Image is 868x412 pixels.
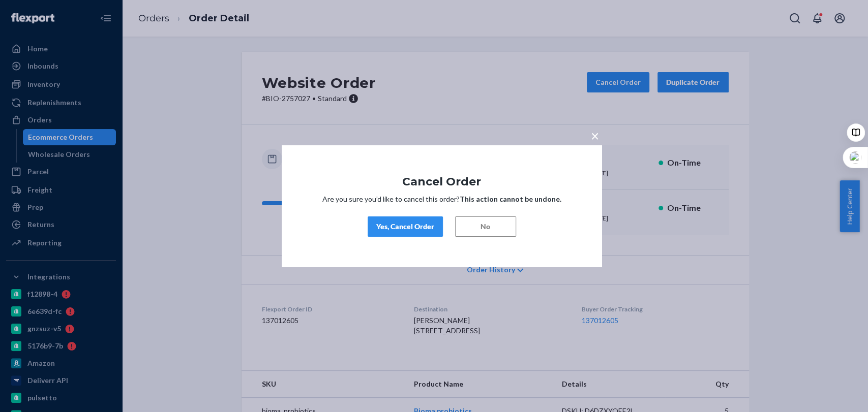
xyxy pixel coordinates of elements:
strong: This action cannot be undone. [460,195,561,203]
span: × [591,126,599,144]
button: No [455,216,516,237]
div: Yes, Cancel Order [376,221,434,232]
p: Are you sure you’d like to cancel this order? [312,194,572,204]
h1: Cancel Order [312,175,572,187]
button: Yes, Cancel Order [368,216,443,237]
